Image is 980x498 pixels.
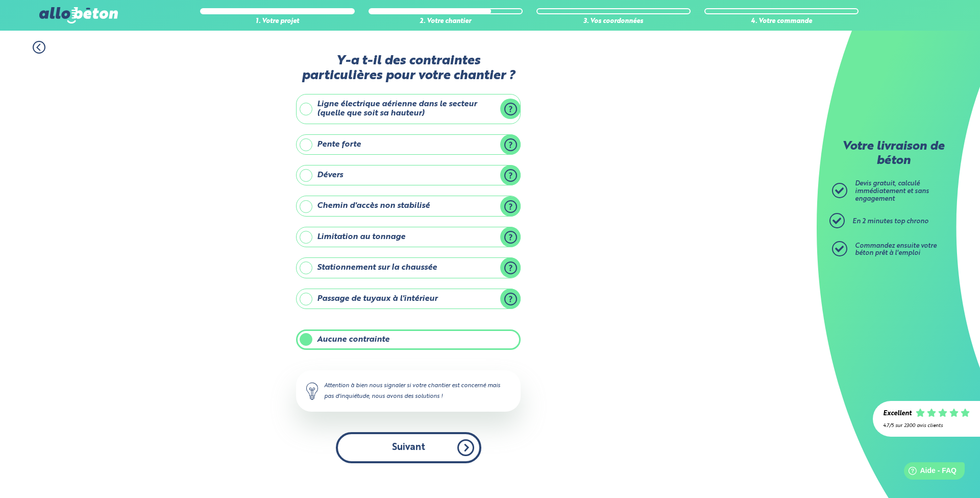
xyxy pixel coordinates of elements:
label: Aucune contrainte [296,329,521,350]
label: Ligne électrique aérienne dans le secteur (quelle que soit sa hauteur) [296,94,521,124]
label: Stationnement sur la chaussée [296,257,521,278]
label: Limitation au tonnage [296,227,521,247]
label: Chemin d'accès non stabilisé [296,196,521,216]
button: Suivant [336,432,481,463]
div: Attention à bien nous signaler si votre chantier est concerné mais pas d'inquiétude, nous avons d... [296,370,521,411]
div: 1. Votre projet [200,18,354,26]
label: Passage de tuyaux à l'intérieur [296,289,521,309]
label: Pente forte [296,134,521,155]
label: Dévers [296,165,521,185]
iframe: Help widget launcher [889,458,969,487]
div: 2. Votre chantier [369,18,523,26]
label: Y-a t-il des contraintes particulières pour votre chantier ? [296,54,521,84]
img: allobéton [39,7,118,23]
div: 4. Votre commande [704,18,859,26]
div: 3. Vos coordonnées [536,18,691,26]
